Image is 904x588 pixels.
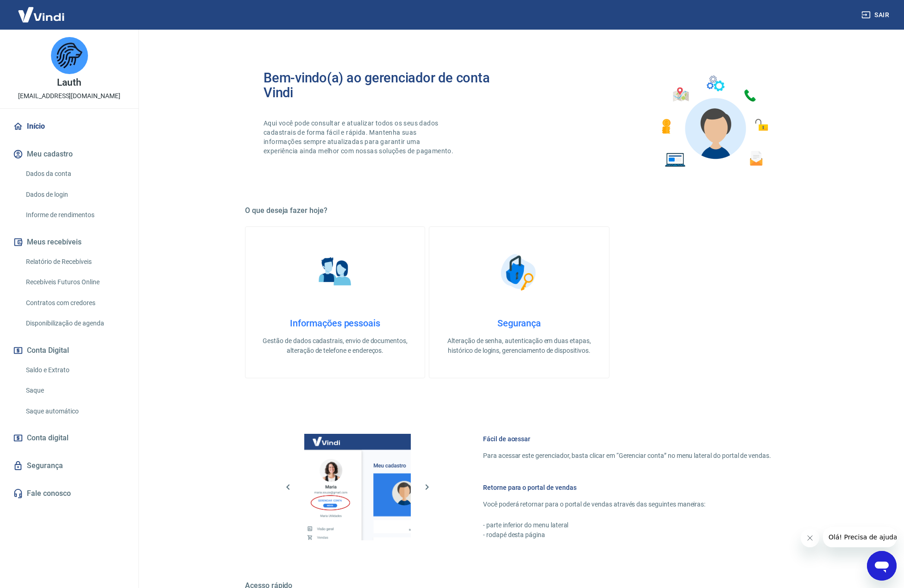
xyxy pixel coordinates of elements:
[6,6,78,14] span: Olá! Precisa de ajuda?
[11,483,127,504] a: Fale conosco
[264,70,519,100] h2: Bem-vindo(a) ao gerenciador de conta Vindi
[260,336,410,356] p: Gestão de dados cadastrais, envio de documentos, alteração de telefone e endereços.
[429,226,609,378] a: SegurançaSegurançaAlteração de senha, autenticação em duas etapas, histórico de logins, gerenciam...
[496,249,542,295] img: Segurança
[22,361,127,380] a: Saldo e Extrato
[260,318,410,329] h4: Informações pessoais
[860,6,893,24] button: Sair
[11,116,127,137] a: Início
[483,434,771,444] h6: Fácil de acessar
[22,185,127,204] a: Dados de login
[444,336,594,356] p: Alteração de senha, autenticação em duas etapas, histórico de logins, gerenciamento de dispositivos.
[264,119,455,156] p: Aqui você pode consultar e atualizar todos os seus dados cadastrais de forma fácil e rápida. Mant...
[51,37,88,74] img: a9ff3033-31b9-48aa-9b94-f0912ff8f437.jpeg
[483,500,771,509] p: Você poderá retornar para o portal de vendas através das seguintes maneiras:
[653,70,775,173] img: Imagem de um avatar masculino com diversos icones exemplificando as funcionalidades do gerenciado...
[245,206,793,215] h5: O que deseja fazer hoje?
[11,340,127,361] button: Conta Digital
[483,483,771,492] h6: Retorne para o portal de vendas
[801,529,819,547] iframe: Fechar mensagem
[444,318,594,329] h4: Segurança
[22,294,127,313] a: Contratos com credores
[22,252,127,271] a: Relatório de Recebíveis
[483,520,771,530] p: - parte inferior do menu lateral
[57,78,82,88] p: Lauth
[22,314,127,333] a: Disponibilização de agenda
[22,206,127,225] a: Informe de rendimentos
[22,273,127,292] a: Recebíveis Futuros Online
[27,432,69,444] span: Conta digital
[867,551,897,581] iframe: Botão para abrir a janela de mensagens
[11,456,127,476] a: Segurança
[18,91,120,101] p: [EMAIL_ADDRESS][DOMAIN_NAME]
[22,164,127,183] a: Dados da conta
[312,249,358,295] img: Informações pessoais
[483,530,771,540] p: - rodapé desta página
[22,402,127,421] a: Saque automático
[304,434,411,540] img: Imagem da dashboard mostrando o botão de gerenciar conta na sidebar no lado esquerdo
[823,527,897,547] iframe: Mensagem da empresa
[22,381,127,400] a: Saque
[11,232,127,252] button: Meus recebíveis
[245,226,425,378] a: Informações pessoaisInformações pessoaisGestão de dados cadastrais, envio de documentos, alteraçã...
[11,144,127,164] button: Meu cadastro
[11,0,71,29] img: Vindi
[483,451,771,461] p: Para acessar este gerenciador, basta clicar em “Gerenciar conta” no menu lateral do portal de ven...
[11,428,127,448] a: Conta digital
